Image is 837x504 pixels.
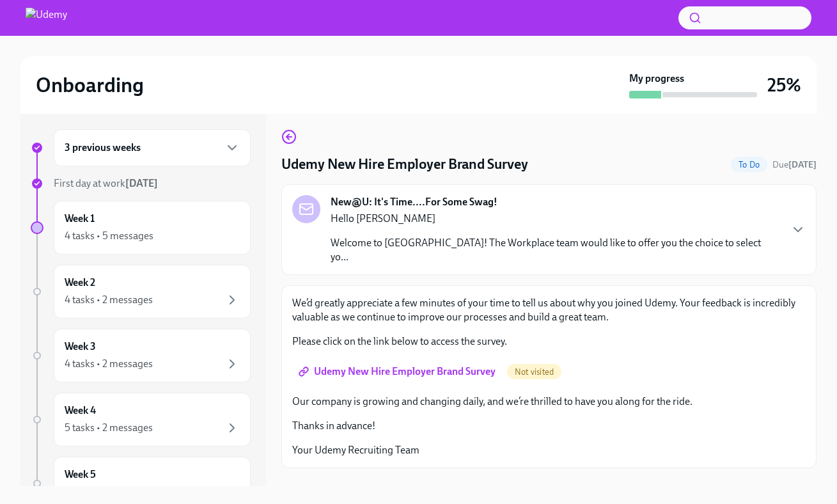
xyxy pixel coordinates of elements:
[292,443,806,457] p: Your Udemy Recruiting Team
[65,229,153,243] div: 4 tasks • 5 messages
[36,72,144,98] h2: Onboarding
[31,177,251,191] a: First day at work[DATE]
[125,177,158,189] strong: [DATE]
[26,8,67,28] img: Udemy
[629,72,684,86] strong: My progress
[65,404,96,418] h6: Week 4
[507,367,561,377] span: Not visited
[65,340,96,354] h6: Week 3
[65,141,141,155] h6: 3 previous weeks
[292,335,806,349] p: Please click on the link below to access the survey.
[292,359,505,384] a: Udemy New Hire Employer Brand Survey
[31,201,251,255] a: Week 14 tasks • 5 messages
[31,393,251,446] a: Week 45 tasks • 2 messages
[731,160,767,169] span: To Do
[281,155,528,174] h4: Udemy New Hire Employer Brand Survey
[767,74,801,97] h3: 25%
[65,485,153,499] div: 4 tasks • 2 messages
[31,265,251,319] a: Week 24 tasks • 2 messages
[54,177,158,189] span: First day at work
[31,329,251,382] a: Week 34 tasks • 2 messages
[292,296,806,324] p: We’d greatly appreciate a few minutes of your time to tell us about why you joined Udemy. Your fe...
[772,159,817,170] span: Due
[292,395,806,409] p: Our company is growing and changing daily, and we’re thrilled to have you along for the ride.
[65,421,153,435] div: 5 tasks • 2 messages
[292,419,806,433] p: Thanks in advance!
[331,212,780,226] p: Hello [PERSON_NAME]
[301,365,496,378] span: Udemy New Hire Employer Brand Survey
[65,468,96,482] h6: Week 5
[65,357,153,371] div: 4 tasks • 2 messages
[65,293,153,307] div: 4 tasks • 2 messages
[331,195,497,209] strong: New@U: It's Time....For Some Swag!
[331,236,780,264] p: Welcome to [GEOGRAPHIC_DATA]! The Workplace team would like to offer you the choice to select yo...
[65,212,95,226] h6: Week 1
[772,159,817,171] span: October 11th, 2025 09:00
[65,276,95,290] h6: Week 2
[788,159,817,170] strong: [DATE]
[54,129,251,166] div: 3 previous weeks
